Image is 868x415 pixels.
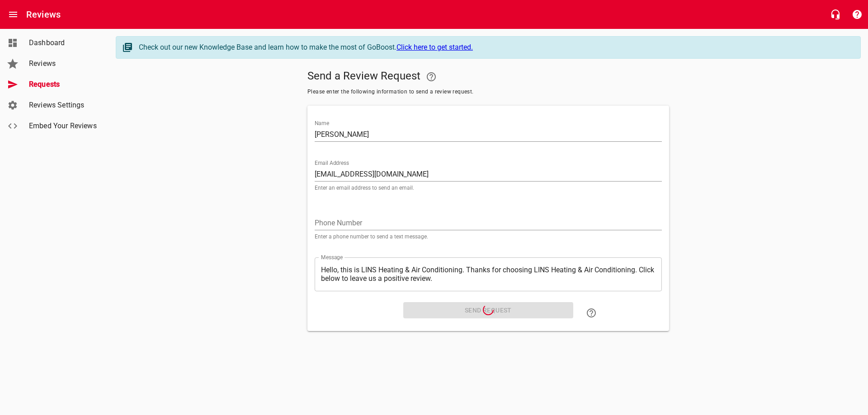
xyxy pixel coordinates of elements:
[315,185,662,191] p: Enter an email address to send an email.
[139,42,851,53] div: Check out our new Knowledge Base and learn how to make the most of GoBoost.
[29,100,98,111] span: Reviews Settings
[315,160,349,166] label: Email Address
[29,37,98,48] span: Dashboard
[315,121,329,126] label: Name
[321,266,656,283] textarea: Hello, this is LINS Heating & Air Conditioning. Thanks for choosing LINS Heating & Air Conditioni...
[825,4,846,25] button: Live Chat
[420,66,442,88] a: Your Google or Facebook account must be connected to "Send a Review Request"
[29,58,98,69] span: Reviews
[29,79,98,90] span: Requests
[307,88,669,97] span: Please enter the following information to send a review request.
[2,4,24,25] button: Open drawer
[26,7,61,22] h6: Reviews
[846,4,868,25] button: Support Portal
[315,234,662,239] p: Enter a phone number to send a text message.
[307,66,669,88] h5: Send a Review Request
[580,302,602,324] a: Learn how to "Send a Review Request"
[29,121,98,131] span: Embed Your Reviews
[396,43,473,51] a: Click here to get started.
